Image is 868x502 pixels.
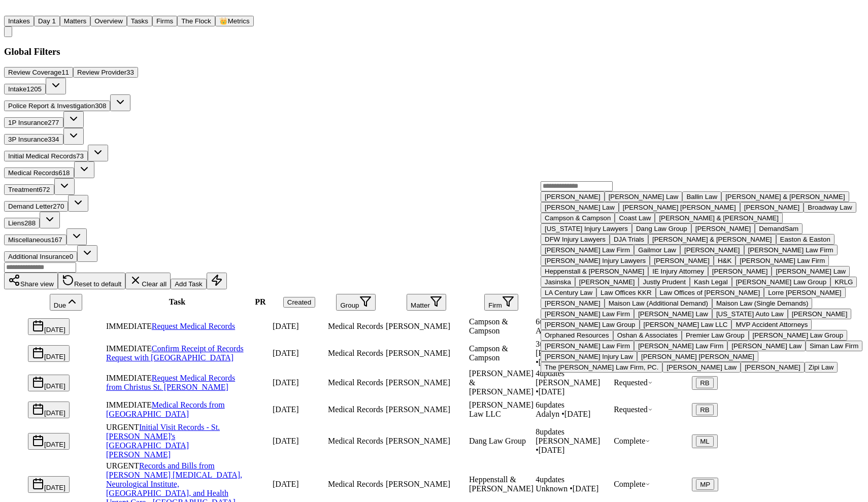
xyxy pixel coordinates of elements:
[619,214,651,222] div: Coast Law
[808,204,852,211] div: Broadway Law
[684,246,740,254] div: [PERSON_NAME]
[652,236,772,243] div: [PERSON_NAME] & [PERSON_NAME]
[731,342,802,350] div: [PERSON_NAME] Law
[716,299,809,307] div: Maison Law (Single Demands)
[638,310,708,318] div: [PERSON_NAME] Law
[776,267,846,275] div: [PERSON_NAME] Law
[768,289,841,296] div: Lorre [PERSON_NAME]
[545,204,615,211] div: [PERSON_NAME] Law
[641,353,754,360] div: [PERSON_NAME] [PERSON_NAME]
[736,278,827,286] div: [PERSON_NAME] Law Group
[545,321,636,328] div: [PERSON_NAME] Law Group
[545,289,592,296] div: LA Century Law
[659,214,779,222] div: [PERSON_NAME] & [PERSON_NAME]
[614,236,644,243] div: DJA Trials
[716,310,784,318] div: [US_STATE] Auto Law
[644,321,728,328] div: [PERSON_NAME] Law LLC
[652,267,704,275] div: IE Injury Attorney
[792,310,848,318] div: [PERSON_NAME]
[545,310,630,318] div: [PERSON_NAME] Law Firm
[609,299,708,307] div: Maison Law (Additional Demand)
[740,257,825,264] div: [PERSON_NAME] Law Firm
[810,342,858,350] div: Siman Law Firm
[686,193,717,200] div: Ballin Law
[541,181,868,373] div: Firm
[545,246,630,254] div: [PERSON_NAME] Law Firm
[545,225,628,232] div: [US_STATE] Injury Lawyers
[600,289,652,296] div: Law Offices KKR
[545,342,630,350] div: [PERSON_NAME] Law Firm
[660,289,760,296] div: Law Offices of [PERSON_NAME]
[759,225,798,232] div: DemandSam
[654,257,710,264] div: [PERSON_NAME]
[484,294,518,311] button: Firm
[834,278,853,286] div: KRLG
[736,321,808,328] div: MVP Accident Attorneys
[780,236,830,243] div: Easton & Easton
[545,278,571,286] div: Jasinska
[686,331,745,339] div: Premier Law Group
[638,342,723,350] div: [PERSON_NAME] Law Firm
[545,193,600,200] div: [PERSON_NAME]
[744,204,800,211] div: [PERSON_NAME]
[745,363,800,371] div: [PERSON_NAME]
[545,236,606,243] div: DFW Injury Lawyers
[636,225,687,232] div: Dang Law Group
[623,204,736,211] div: [PERSON_NAME] [PERSON_NAME]
[748,246,833,254] div: [PERSON_NAME] Law Firm
[643,278,685,286] div: Justly Prudent
[617,331,678,339] div: Oshan & Associates
[609,193,679,200] div: [PERSON_NAME] Law
[694,278,728,286] div: Kash Legal
[725,193,845,200] div: [PERSON_NAME] & [PERSON_NAME]
[545,257,646,264] div: [PERSON_NAME] Injury Lawyers
[666,363,737,371] div: [PERSON_NAME] Law
[712,267,768,275] div: [PERSON_NAME]
[809,363,834,371] div: Zipi Law
[695,225,751,232] div: [PERSON_NAME]
[545,299,600,307] div: [PERSON_NAME]
[579,278,635,286] div: [PERSON_NAME]
[545,353,633,360] div: [PERSON_NAME] Injury Law
[545,331,609,339] div: Orphaned Resources
[545,214,611,222] div: Campson & Campson
[753,331,844,339] div: [PERSON_NAME] Law Group
[545,267,644,275] div: Heppenstall & [PERSON_NAME]
[718,257,731,264] div: H&K
[545,363,658,371] div: The [PERSON_NAME] Law Firm, PC.
[638,246,676,254] div: Gailmor Law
